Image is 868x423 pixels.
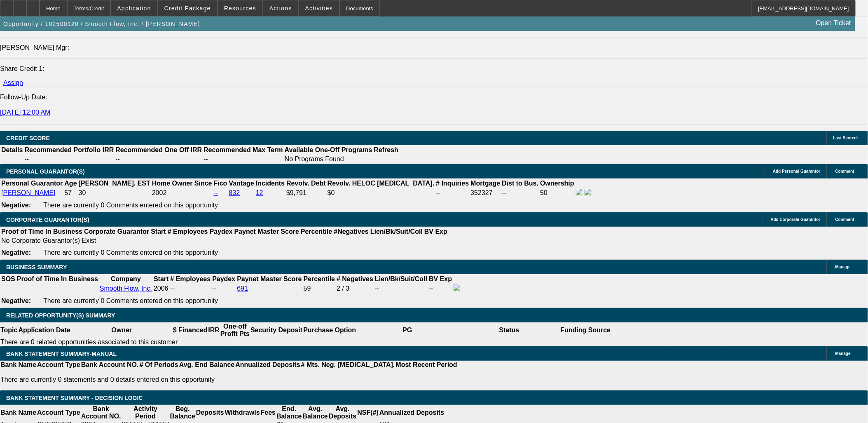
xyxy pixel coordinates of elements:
b: Home Owner Since [152,180,212,187]
b: Paynet Master Score [237,275,302,282]
th: Application Date [18,322,70,338]
th: Recommended Portfolio IRR [24,146,114,154]
span: Add Personal Guarantor [773,169,821,174]
b: Vantage [229,180,254,187]
th: Annualized Deposits [235,361,300,369]
b: Ownership [540,180,574,187]
span: CORPORATE GUARANTOR(S) [6,216,89,223]
th: SOS [1,275,16,283]
span: BUSINESS SUMMARY [6,264,67,270]
span: Add Corporate Guarantor [771,217,821,222]
button: Resources [218,0,262,16]
th: Owner [71,322,173,338]
th: End. Balance [276,405,302,421]
b: Start [154,275,168,282]
span: Credit Package [164,5,211,12]
span: There are currently 0 Comments entered on this opportunity [43,202,218,209]
td: -- [212,284,236,293]
span: RELATED OPPORTUNITY(S) SUMMARY [6,312,115,319]
b: [PERSON_NAME]. EST [79,180,150,187]
th: Proof of Time In Business [1,228,83,236]
td: -- [24,155,114,163]
b: Mortgage [471,180,501,187]
td: -- [428,284,452,293]
span: There are currently 0 Comments entered on this opportunity [43,249,218,256]
span: Application [117,5,151,12]
th: $ Financed [173,322,208,338]
th: Annualized Deposits [379,405,445,421]
th: Funding Source [560,322,611,338]
b: Dist to Bus. [502,180,539,187]
div: 2 / 3 [337,285,373,292]
b: Corporate Guarantor [84,228,149,235]
th: Avg. Deposits [328,405,357,421]
b: # Inquiries [436,180,469,187]
a: Open Ticket [813,16,854,30]
th: Account Type [37,405,81,421]
th: Bank Account NO. [81,361,139,369]
a: Smooth Flow, Inc. [100,285,152,292]
span: CREDIT SCORE [6,135,50,141]
button: Credit Package [158,0,217,16]
th: # Mts. Neg. [MEDICAL_DATA]. [301,361,395,369]
td: No Programs Found [284,155,373,163]
b: Fico [214,180,227,187]
a: Assign [3,79,23,86]
th: Proof of Time In Business [16,275,98,283]
span: There are currently 0 Comments entered on this opportunity [43,297,218,304]
th: # Of Periods [139,361,179,369]
button: Application [111,0,157,16]
th: Bank Account NO. [81,405,122,421]
th: Deposits [196,405,225,421]
th: Refresh [374,146,399,154]
b: Start [151,228,166,235]
a: -- [214,189,218,196]
span: Manage [835,265,851,269]
th: IRR [208,322,220,338]
td: No Corporate Guarantor(s) Exist [1,237,451,245]
td: 352327 [470,188,501,197]
b: # Employees [168,228,208,235]
b: #Negatives [334,228,369,235]
th: Available One-Off Programs [284,146,373,154]
span: Comment [835,169,854,174]
th: Most Recent Period [395,361,458,369]
th: NSF(#) [357,405,379,421]
td: -- [502,188,539,197]
b: Personal Guarantor [1,180,63,187]
a: 832 [229,189,240,196]
b: Paydex [210,228,233,235]
td: 2006 [153,284,169,293]
th: PG [356,322,458,338]
b: Lien/Bk/Suit/Coll [370,228,423,235]
th: Recommended Max Term [203,146,283,154]
a: 691 [237,285,248,292]
b: Revolv. Debt [286,180,326,187]
b: # Negatives [337,275,373,282]
th: Avg. Balance [302,405,328,421]
b: Age [64,180,77,187]
b: Revolv. HELOC [MEDICAL_DATA]. [328,180,435,187]
th: Purchase Option [303,322,356,338]
th: Recommended One Off IRR [115,146,202,154]
span: Resources [224,5,256,12]
b: # Employees [171,275,211,282]
span: BANK STATEMENT SUMMARY-MANUAL [6,350,117,357]
span: Bank Statement Summary - Decision Logic [6,395,143,401]
span: Comment [835,217,854,222]
b: BV Exp [424,228,447,235]
th: One-off Profit Pts [220,322,250,338]
img: linkedin-icon.png [585,189,591,195]
button: Activities [299,0,339,16]
span: Activities [305,5,333,12]
p: There are currently 0 statements and 0 details entered on this opportunity [0,376,457,383]
b: Incidents [256,180,285,187]
th: Beg. Balance [170,405,196,421]
img: facebook-icon.png [576,189,583,195]
td: -- [435,188,469,197]
b: BV Exp [429,275,452,282]
td: $9,791 [286,188,326,197]
a: [PERSON_NAME] [1,189,56,196]
th: Fees [260,405,276,421]
a: 12 [256,189,263,196]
